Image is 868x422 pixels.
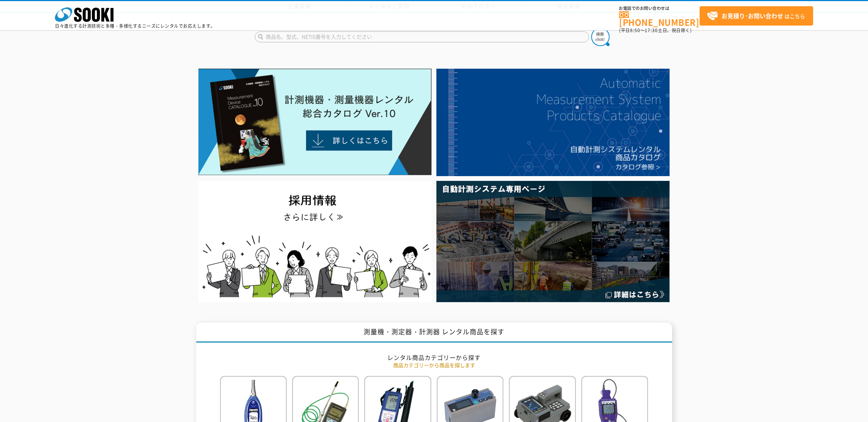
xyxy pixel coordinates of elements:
p: 日々進化する計測技術と多種・多様化するニーズにレンタルでお応えします。 [55,24,215,28]
img: btn_search.png [591,28,610,46]
a: [PHONE_NUMBER] [619,11,700,26]
span: (平日 ～ 土日、祝日除く) [619,27,692,34]
h1: 測量機・測定器・計測器 レンタル商品を探す [196,323,672,343]
img: SOOKI recruit [198,181,432,302]
span: 17:30 [645,27,658,34]
img: Catalog Ver10 [198,69,432,175]
img: 自動計測システムカタログ [436,69,670,176]
input: 商品名、型式、NETIS番号を入力してください [255,31,589,42]
p: 商品カテゴリーから商品を探します [220,361,648,369]
span: お電話でのお問い合わせは [619,6,700,11]
span: はこちら [707,11,805,22]
span: 8:50 [630,27,640,34]
strong: お見積り･お問い合わせ [722,11,783,20]
a: お見積り･お問い合わせはこちら [700,6,813,26]
img: 自動計測システム専用ページ [436,181,670,302]
h2: レンタル商品カテゴリーから探す [220,354,648,361]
